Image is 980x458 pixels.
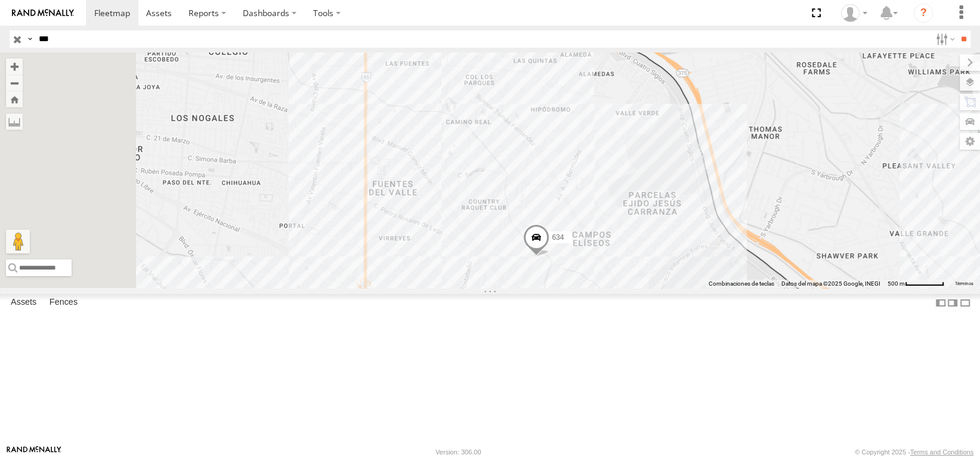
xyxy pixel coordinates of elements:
[6,58,23,75] button: Zoom in
[6,75,23,91] button: Zoom out
[855,448,973,456] div: © Copyright 2025 -
[552,233,564,241] span: 634
[25,30,35,48] label: Search Query
[6,230,30,253] button: Arrastra al hombrecito al mapa para abrir Street View
[954,281,973,286] a: Términos (se abre en una nueva pestaña)
[947,294,959,311] label: Dock Summary Table to the Right
[931,30,957,48] label: Search Filter Options
[910,448,973,456] a: Terms and Conditions
[914,4,933,23] i: ?
[935,294,947,311] label: Dock Summary Table to the Left
[435,448,481,456] div: Version: 306.00
[888,280,905,287] span: 500 m
[959,294,971,311] label: Hide Summary Table
[781,280,880,287] span: Datos del mapa ©2025 Google, INEGI
[709,280,774,288] button: Combinaciones de teclas
[44,295,84,311] label: Fences
[7,446,61,458] a: Visit our Website
[837,4,871,22] div: Erick Ramirez
[6,113,23,130] label: Measure
[6,91,23,107] button: Zoom Home
[960,133,980,150] label: Map Settings
[884,280,948,288] button: Escala del mapa: 500 m por 62 píxeles
[5,295,42,311] label: Assets
[12,9,74,17] img: rand-logo.svg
